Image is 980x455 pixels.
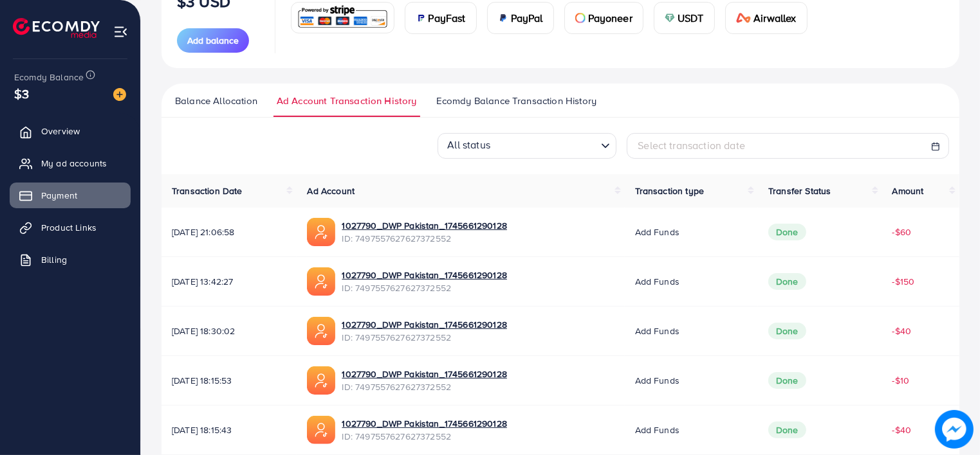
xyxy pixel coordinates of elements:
a: 1027790_DWP Pakistan_1745661290128 [342,417,506,430]
span: Add funds [635,424,680,436]
span: -$40 [892,325,912,337]
span: Product Links [41,221,97,234]
span: Billing [41,253,67,266]
span: Amount [892,184,924,197]
span: Ad Account [307,184,355,197]
span: Airwallex [753,10,796,26]
span: Add funds [635,325,680,337]
span: Done [768,323,806,339]
a: 1027790_DWP Pakistan_1745661290128 [342,318,506,331]
a: Billing [10,247,131,272]
img: image [113,88,126,101]
img: ic-ads-acc.e4c84228.svg [307,416,335,444]
img: logo [13,18,100,38]
span: Ad Account Transaction History [277,94,417,108]
span: Payment [41,189,77,202]
span: Transfer Status [768,184,831,197]
span: -$150 [892,275,915,288]
span: Done [768,422,806,438]
img: ic-ads-acc.e4c84228.svg [307,267,335,296]
span: Add balance [187,34,239,47]
a: My ad accounts [10,150,131,176]
img: card [498,13,508,23]
span: Balance Allocation [175,94,257,108]
span: -$40 [892,424,912,436]
span: [DATE] 18:15:53 [172,374,286,387]
span: ID: 7497557627627372552 [342,380,506,393]
a: cardUSDT [654,2,715,34]
input: Search for option [494,134,596,155]
span: Done [768,224,806,240]
div: Search for option [438,133,616,159]
img: ic-ads-acc.e4c84228.svg [307,218,335,246]
span: Overview [41,125,80,138]
img: card [575,13,586,23]
span: -$10 [892,374,910,387]
span: [DATE] 18:15:43 [172,424,286,436]
span: Add funds [635,374,680,387]
span: PayPal [511,10,543,26]
a: card [291,2,394,33]
span: ID: 7497557627627372552 [342,331,506,344]
img: ic-ads-acc.e4c84228.svg [307,317,335,345]
a: 1027790_DWP Pakistan_1745661290128 [342,269,506,281]
span: [DATE] 13:42:27 [172,275,286,288]
span: ID: 7497557627627372552 [342,430,506,443]
img: card [416,13,426,23]
span: Done [768,372,806,389]
span: Transaction Date [172,184,243,197]
button: Add balance [177,28,249,53]
a: Product Links [10,215,131,240]
img: card [736,13,752,23]
span: Transaction type [635,184,705,197]
span: Ecomdy Balance Transaction History [436,94,596,108]
a: 1027790_DWP Pakistan_1745661290128 [342,219,506,232]
a: cardAirwallex [725,2,808,34]
span: PayFast [429,10,466,26]
a: Overview [10,118,131,144]
span: Add funds [635,275,680,288]
img: card [295,4,390,31]
span: ID: 7497557627627372552 [342,281,506,294]
span: ID: 7497557627627372552 [342,232,506,245]
img: menu [113,24,128,39]
span: All status [445,134,493,155]
img: card [665,13,675,23]
img: ic-ads-acc.e4c84228.svg [307,366,335,395]
span: [DATE] 18:30:02 [172,325,286,337]
span: Select transaction date [638,138,745,152]
a: cardPayPal [487,2,554,34]
span: My ad accounts [41,157,107,170]
span: $3 [14,84,29,103]
span: -$60 [892,226,912,238]
a: 1027790_DWP Pakistan_1745661290128 [342,368,506,380]
a: Payment [10,183,131,208]
span: Add funds [635,226,680,238]
a: cardPayoneer [564,2,643,34]
span: [DATE] 21:06:58 [172,226,286,238]
span: Ecomdy Balance [14,71,84,84]
img: image [936,411,973,448]
a: cardPayFast [405,2,477,34]
span: Done [768,273,806,290]
span: USDT [678,10,704,26]
span: Payoneer [588,10,633,26]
